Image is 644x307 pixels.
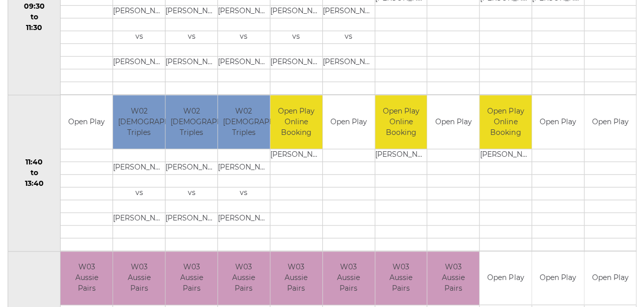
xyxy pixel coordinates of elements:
[323,6,375,18] td: [PERSON_NAME]
[113,57,165,69] td: [PERSON_NAME]
[61,95,113,149] td: Open Play
[218,57,270,69] td: [PERSON_NAME]
[113,161,165,174] td: [PERSON_NAME]
[113,6,165,18] td: [PERSON_NAME]
[532,252,584,305] td: Open Play
[480,149,531,161] td: [PERSON_NAME]
[270,95,322,149] td: Open Play Online Booking
[165,95,217,149] td: W02 [DEMOGRAPHIC_DATA] Triples
[218,31,270,44] td: vs
[61,252,113,305] td: W03 Aussie Pairs
[480,95,531,149] td: Open Play Online Booking
[165,31,217,44] td: vs
[8,95,61,252] td: 11:40 to 13:40
[165,187,217,200] td: vs
[375,149,427,161] td: [PERSON_NAME]
[480,252,531,305] td: Open Play
[375,95,427,149] td: Open Play Online Booking
[165,252,217,305] td: W03 Aussie Pairs
[323,57,375,69] td: [PERSON_NAME]
[427,252,479,305] td: W03 Aussie Pairs
[532,95,584,149] td: Open Play
[113,252,165,305] td: W03 Aussie Pairs
[113,212,165,225] td: [PERSON_NAME]
[270,252,322,305] td: W03 Aussie Pairs
[165,212,217,225] td: [PERSON_NAME]
[323,31,375,44] td: vs
[113,31,165,44] td: vs
[218,95,270,149] td: W02 [DEMOGRAPHIC_DATA] Triples
[218,252,270,305] td: W03 Aussie Pairs
[218,161,270,174] td: [PERSON_NAME]
[270,57,322,69] td: [PERSON_NAME]
[323,95,375,149] td: Open Play
[165,161,217,174] td: [PERSON_NAME]
[218,187,270,200] td: vs
[323,252,375,305] td: W03 Aussie Pairs
[270,31,322,44] td: vs
[113,95,165,149] td: W02 [DEMOGRAPHIC_DATA] Triples
[165,57,217,69] td: [PERSON_NAME]
[165,6,217,18] td: [PERSON_NAME]
[270,6,322,18] td: [PERSON_NAME]
[375,252,427,305] td: W03 Aussie Pairs
[218,6,270,18] td: [PERSON_NAME]
[427,95,479,149] td: Open Play
[584,252,636,305] td: Open Play
[113,187,165,200] td: vs
[584,95,636,149] td: Open Play
[218,212,270,225] td: [PERSON_NAME]
[270,149,322,161] td: [PERSON_NAME]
